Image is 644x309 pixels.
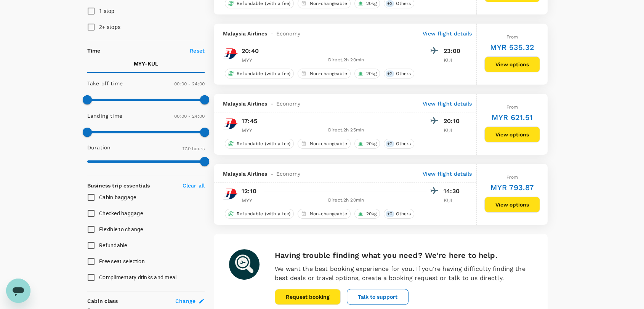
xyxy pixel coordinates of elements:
[423,170,472,178] p: View flight details
[174,114,205,119] span: 00:00 - 24:00
[223,116,238,131] img: MH
[347,289,409,305] button: Talk to support
[363,141,380,147] span: 20kg
[223,170,268,178] span: Malaysia Airlines
[506,34,518,40] span: From
[306,70,350,77] span: Non-changeable
[384,139,414,149] div: +2Others
[99,24,120,30] span: 2+ stops
[275,289,341,305] button: Request booking
[99,8,115,14] span: 1 stop
[490,181,534,194] h6: MYR 793.87
[423,100,472,107] p: View flight details
[174,81,205,86] span: 00:00 - 24:00
[87,47,101,54] p: Time
[265,126,427,134] div: Direct , 2h 25min
[234,141,293,147] span: Refundable (with a fee)
[242,187,256,196] p: 12:10
[506,104,518,110] span: From
[386,211,394,217] span: + 2
[484,56,540,72] button: View options
[492,111,533,123] h6: MYR 621.51
[363,0,380,7] span: 20kg
[234,0,293,7] span: Refundable (with a fee)
[354,209,380,219] div: 20kg
[99,210,143,216] span: Checked baggage
[242,117,257,126] p: 17:45
[306,0,350,7] span: Non-changeable
[298,69,350,78] div: Non-changeable
[183,182,205,189] p: Clear all
[223,100,268,107] span: Malaysia Airlines
[444,197,463,204] p: KUL
[392,141,414,147] span: Others
[87,80,123,87] p: Take off time
[99,274,176,280] span: Complimentary drinks and meal
[386,141,394,147] span: + 2
[444,56,463,64] p: KUL
[242,126,261,134] p: MYY
[87,112,122,120] p: Landing time
[223,46,238,61] img: MH
[242,46,259,56] p: 20:40
[506,175,518,180] span: From
[234,70,293,77] span: Refundable (with a fee)
[99,194,136,200] span: Cabin baggage
[225,209,294,219] div: Refundable (with a fee)
[363,211,380,217] span: 20kg
[242,56,261,64] p: MYY
[134,60,158,67] p: MYY - KUL
[490,41,534,53] h6: MYR 535.32
[354,69,380,78] div: 20kg
[265,56,427,64] div: Direct , 2h 20min
[183,146,205,151] span: 17.0 hours
[87,298,118,304] strong: Cabin class
[484,197,540,213] button: View options
[386,70,394,77] span: + 2
[392,70,414,77] span: Others
[268,170,276,178] span: -
[99,258,145,264] span: Free seat selection
[384,69,414,78] div: +2Others
[268,100,276,107] span: -
[234,211,293,217] span: Refundable (with a fee)
[275,249,532,261] h6: Having trouble finding what you need? We're here to help.
[276,30,300,37] span: Economy
[298,209,350,219] div: Non-changeable
[363,70,380,77] span: 20kg
[276,100,300,107] span: Economy
[225,139,294,149] div: Refundable (with a fee)
[225,69,294,78] div: Refundable (with a fee)
[175,297,195,305] span: Change
[87,144,111,151] p: Duration
[265,197,427,204] div: Direct , 2h 20min
[223,186,238,202] img: MH
[392,0,414,7] span: Others
[444,126,463,134] p: KUL
[384,209,414,219] div: +2Others
[306,141,350,147] span: Non-changeable
[99,242,127,248] span: Refundable
[444,117,463,126] p: 20:10
[444,187,463,196] p: 14:30
[99,226,143,232] span: Flexible to change
[223,30,268,37] span: Malaysia Airlines
[392,211,414,217] span: Others
[306,211,350,217] span: Non-changeable
[87,183,150,189] strong: Business trip essentials
[444,46,463,56] p: 23:00
[276,170,300,178] span: Economy
[386,0,394,7] span: + 2
[354,139,380,149] div: 20kg
[484,126,540,142] button: View options
[6,279,30,303] iframe: Button to launch messaging window
[268,30,276,37] span: -
[190,47,205,54] p: Reset
[423,30,472,37] p: View flight details
[298,139,350,149] div: Non-changeable
[242,197,261,204] p: MYY
[275,264,532,283] p: We want the best booking experience for you. If you're having difficulty finding the best deals o...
